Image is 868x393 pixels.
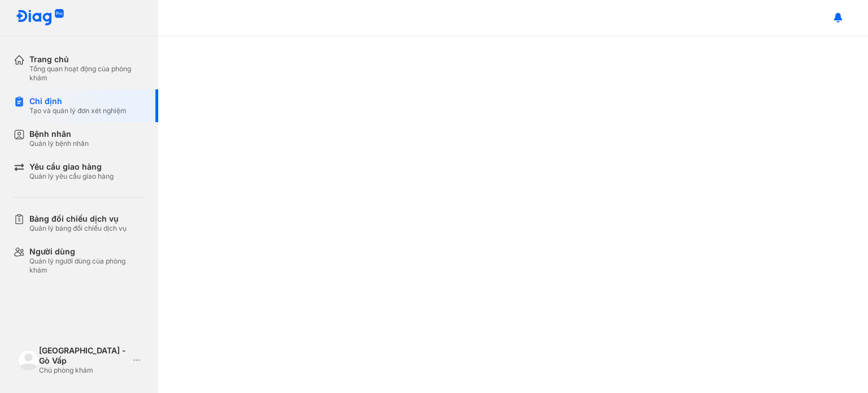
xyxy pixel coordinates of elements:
[29,129,89,139] div: Bệnh nhân
[29,214,127,224] div: Bảng đối chiếu dịch vụ
[29,54,145,64] div: Trang chủ
[29,139,89,148] div: Quản lý bệnh nhân
[39,346,129,366] div: [GEOGRAPHIC_DATA] - Gò Vấp
[29,224,127,233] div: Quản lý bảng đối chiếu dịch vụ
[39,366,129,375] div: Chủ phòng khám
[18,350,39,371] img: logo
[29,172,114,181] div: Quản lý yêu cầu giao hàng
[29,96,127,106] div: Chỉ định
[29,64,145,83] div: Tổng quan hoạt động của phòng khám
[29,162,114,172] div: Yêu cầu giao hàng
[29,257,145,275] div: Quản lý người dùng của phòng khám
[16,9,64,27] img: logo
[29,106,127,115] div: Tạo và quản lý đơn xét nghiệm
[29,247,145,257] div: Người dùng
